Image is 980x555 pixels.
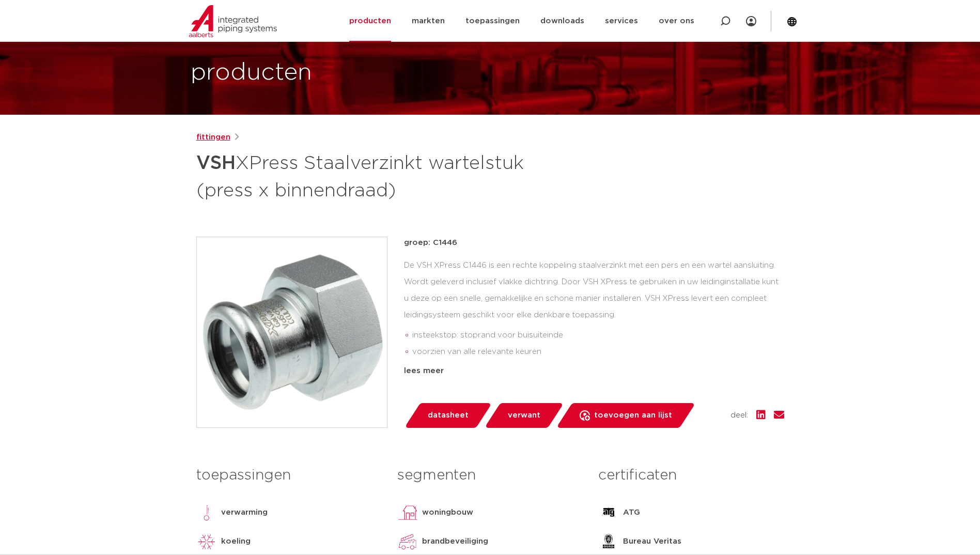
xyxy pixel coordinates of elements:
h3: toepassingen [196,465,382,486]
span: toevoegen aan lijst [594,407,672,424]
span: deel: [730,409,748,422]
a: datasheet [404,403,492,428]
p: Bureau Veritas [623,535,681,548]
img: brandbeveiliging [397,531,418,552]
a: fittingen [196,131,230,144]
h3: segmenten [397,465,583,486]
img: Product Image for VSH XPress Staalverzinkt wartelstuk (press x binnendraad) [197,237,387,427]
img: ATG [598,502,619,523]
div: De VSH XPress C1446 is een rechte koppeling staalverzinkt met een pers en een wartel aansluiting.... [404,257,784,361]
h1: XPress Staalverzinkt wartelstuk (press x binnendraad) [196,148,584,204]
span: datasheet [428,407,469,424]
li: insteekstop: stoprand voor buisuiteinde [412,327,784,344]
img: Bureau Veritas [598,531,619,552]
p: verwarming [221,506,268,519]
li: Leak Before Pressed-functie [412,360,784,377]
p: woningbouw [422,506,473,519]
p: koeling [221,535,251,548]
strong: VSH [196,154,236,173]
span: verwant [508,407,540,424]
img: verwarming [196,502,217,523]
img: woningbouw [397,502,418,523]
img: koeling [196,531,217,552]
p: brandbeveiliging [422,535,488,548]
p: groep: C1446 [404,237,784,249]
a: verwant [484,403,564,428]
h3: certificaten [598,465,784,486]
h1: producten [191,56,312,89]
div: lees meer [404,365,784,377]
li: voorzien van alle relevante keuren [412,344,784,360]
p: ATG [623,506,640,519]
